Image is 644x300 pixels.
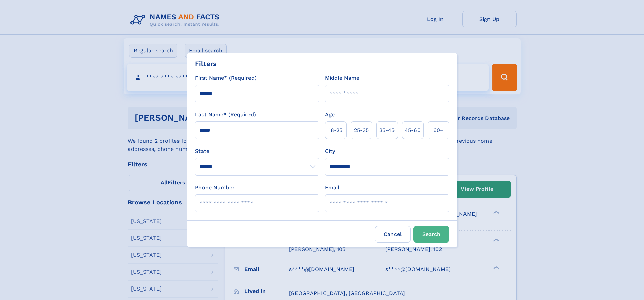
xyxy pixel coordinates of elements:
[325,74,359,82] label: Middle Name
[375,226,411,243] label: Cancel
[325,184,339,192] label: Email
[195,147,319,155] label: State
[325,147,335,155] label: City
[195,74,257,82] label: First Name* (Required)
[195,184,235,192] label: Phone Number
[329,126,342,134] span: 18‑25
[195,59,217,69] div: Filters
[405,126,421,134] span: 45‑60
[195,111,256,119] label: Last Name* (Required)
[413,226,449,243] button: Search
[379,126,395,134] span: 35‑45
[325,111,335,119] label: Age
[354,126,369,134] span: 25‑35
[433,126,444,134] span: 60+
